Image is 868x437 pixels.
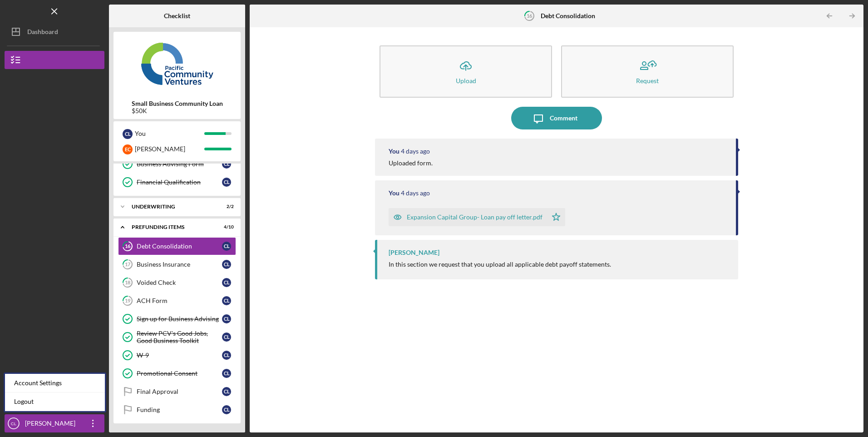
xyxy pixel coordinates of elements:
[164,12,190,20] b: Checklist
[135,141,204,157] div: [PERSON_NAME]
[5,392,105,411] a: Logout
[456,77,476,84] div: Upload
[132,224,211,230] div: Prefunding Items
[137,388,222,395] div: Final Approval
[389,261,611,268] div: In this section we request that you upload all applicable debt payoff statements.
[23,414,82,435] div: [PERSON_NAME]
[11,421,17,426] text: CL
[137,179,222,186] div: Financial Qualification
[222,296,231,305] div: C L
[123,129,133,139] div: C L
[118,310,236,328] a: Sign up for Business AdvisingCL
[222,369,231,378] div: C L
[222,333,231,342] div: C L
[5,374,105,392] div: Account Settings
[389,159,433,167] div: Uploaded form.
[137,352,222,359] div: W-9
[407,214,542,221] div: Expansion Capital Group- Loan pay off letter.pdf
[222,159,231,169] div: C L
[222,387,231,396] div: C L
[125,243,131,249] tspan: 16
[222,314,231,323] div: C L
[550,107,577,129] div: Comment
[389,208,565,226] button: Expansion Capital Group- Loan pay off letter.pdf
[118,273,236,292] a: 18Voided CheckCL
[118,382,236,401] a: Final ApprovalCL
[222,242,231,251] div: C L
[118,155,236,173] a: Business Advising FormCL
[137,160,222,168] div: Business Advising Form
[118,237,236,255] a: 16Debt ConsolidationCL
[401,189,430,197] time: 2025-08-29 21:10
[222,278,231,287] div: C L
[118,255,236,273] a: 17Business InsuranceCL
[511,107,602,129] button: Comment
[125,280,130,286] tspan: 18
[125,262,131,268] tspan: 17
[118,173,236,191] a: Financial QualificationCL
[132,204,211,209] div: Underwriting
[222,178,231,187] div: C L
[113,36,241,91] img: Product logo
[137,261,222,268] div: Business Insurance
[5,23,104,41] button: Dashboard
[137,297,222,304] div: ACH Form
[118,292,236,310] a: 19ACH FormCL
[118,346,236,364] a: W-9CL
[636,77,659,84] div: Request
[389,249,439,256] div: [PERSON_NAME]
[217,224,234,230] div: 4 / 10
[123,144,133,154] div: E C
[222,351,231,360] div: C L
[27,23,58,43] div: Dashboard
[541,12,595,20] b: Debt Consolidation
[137,243,222,250] div: Debt Consolidation
[217,204,234,209] div: 2 / 2
[118,401,236,419] a: FundingCL
[118,328,236,346] a: Review PCV's Good Jobs, Good Business ToolkitCL
[137,406,222,413] div: Funding
[137,370,222,377] div: Promotional Consent
[118,364,236,382] a: Promotional ConsentCL
[137,330,222,344] div: Review PCV's Good Jobs, Good Business Toolkit
[132,100,223,107] b: Small Business Community Loan
[389,189,399,197] div: You
[137,315,222,323] div: Sign up for Business Advising
[132,107,223,114] div: $50K
[401,148,430,155] time: 2025-08-29 21:12
[561,45,734,98] button: Request
[5,414,104,432] button: CL[PERSON_NAME]
[527,13,533,19] tspan: 16
[135,126,204,141] div: You
[137,279,222,286] div: Voided Check
[125,298,131,304] tspan: 19
[380,45,552,98] button: Upload
[389,148,399,155] div: You
[222,405,231,414] div: C L
[222,260,231,269] div: C L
